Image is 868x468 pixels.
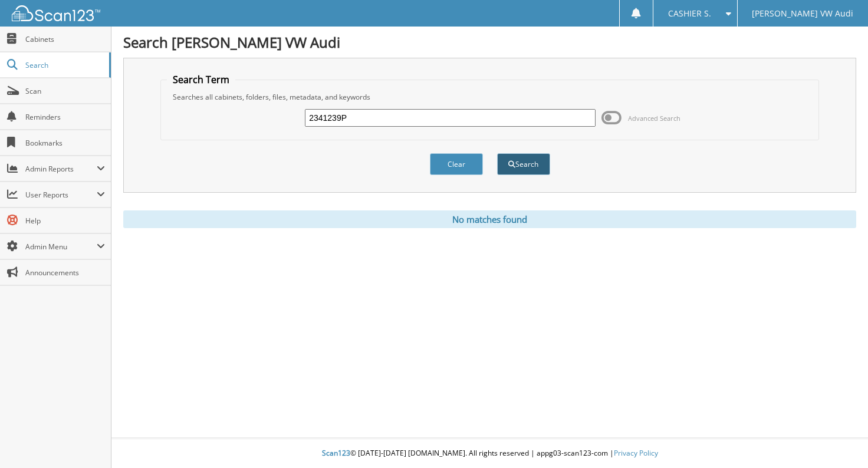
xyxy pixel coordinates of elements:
span: Scan123 [322,448,350,458]
button: Search [497,153,550,175]
span: Advanced Search [628,114,680,123]
span: Cabinets [25,34,105,44]
a: Privacy Policy [614,448,658,458]
span: Bookmarks [25,138,105,148]
button: Clear [430,153,483,175]
span: Reminders [25,112,105,122]
span: Admin Menu [25,242,97,252]
iframe: Chat Widget [809,411,868,468]
span: Announcements [25,268,105,278]
span: User Reports [25,190,97,200]
span: Scan [25,86,105,96]
span: Admin Reports [25,164,97,174]
h1: Search [PERSON_NAME] VW Audi [123,32,856,52]
div: No matches found [123,210,856,228]
div: © [DATE]-[DATE] [DOMAIN_NAME]. All rights reserved | appg03-scan123-com | [111,439,868,468]
div: Searches all cabinets, folders, files, metadata, and keywords [167,92,813,102]
span: Help [25,216,105,226]
img: scan123-logo-white.svg [12,5,100,21]
legend: Search Term [167,73,235,86]
span: CASHIER S. [668,10,711,17]
span: [PERSON_NAME] VW Audi [752,10,853,17]
span: Search [25,60,103,70]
